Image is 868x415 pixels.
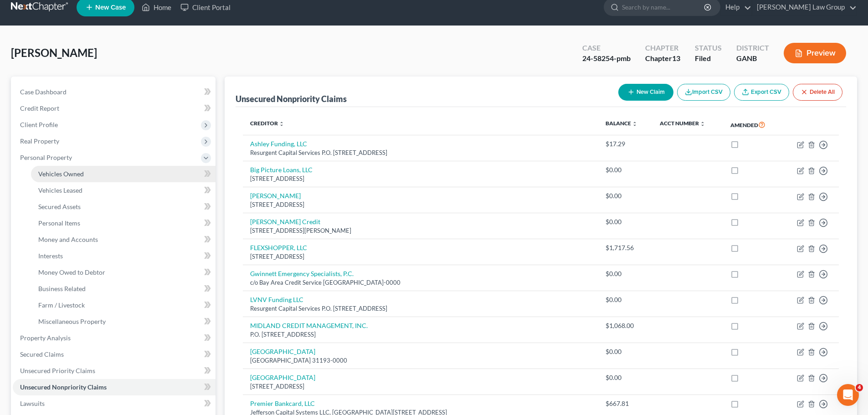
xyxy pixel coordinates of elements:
a: Personal Items [31,215,216,231]
div: 24-58254-pmb [582,53,631,64]
button: Import CSV [677,84,730,101]
div: $0.00 [606,165,645,174]
a: Farm / Livestock [31,297,216,313]
div: [STREET_ADDRESS] [250,200,591,209]
a: MIDLAND CREDIT MANAGEMENT, INC. [250,322,368,329]
div: Resurgent Capital Services P.O. [STREET_ADDRESS] [250,304,591,313]
div: Filed [695,53,722,64]
a: Lawsuits [13,395,216,412]
a: FLEXSHOPPER, LLC [250,244,307,251]
span: Interests [38,252,63,260]
a: [PERSON_NAME] Credit [250,218,320,225]
div: $1,068.00 [606,321,645,330]
span: Real Property [20,137,59,145]
span: Farm / Livestock [38,301,85,309]
iframe: Intercom live chat [837,384,859,406]
div: Case [582,43,631,53]
div: [STREET_ADDRESS] [250,252,591,261]
a: Property Analysis [13,330,216,346]
span: Unsecured Nonpriority Claims [20,383,107,391]
i: unfold_more [700,121,705,127]
div: $0.00 [606,217,645,226]
div: $0.00 [606,373,645,382]
div: $0.00 [606,295,645,304]
a: Ashley Funding, LLC [250,140,307,148]
div: $0.00 [606,269,645,278]
span: Unsecured Priority Claims [20,367,95,374]
div: [STREET_ADDRESS] [250,382,591,391]
a: Secured Assets [31,199,216,215]
div: Unsecured Nonpriority Claims [236,93,347,104]
a: Money and Accounts [31,231,216,248]
div: [STREET_ADDRESS][PERSON_NAME] [250,226,591,235]
i: unfold_more [279,121,284,127]
th: Amended [723,114,781,135]
a: Unsecured Nonpriority Claims [13,379,216,395]
a: Business Related [31,281,216,297]
span: Client Profile [20,121,58,128]
span: Personal Property [20,154,72,161]
span: Money Owed to Debtor [38,268,105,276]
div: $0.00 [606,347,645,356]
div: $0.00 [606,191,645,200]
a: [GEOGRAPHIC_DATA] [250,348,315,355]
div: Status [695,43,722,53]
a: Vehicles Owned [31,166,216,182]
a: Acct Number unfold_more [660,120,705,127]
div: P.O. [STREET_ADDRESS] [250,330,591,339]
div: [STREET_ADDRESS] [250,174,591,183]
span: Lawsuits [20,400,45,407]
div: [GEOGRAPHIC_DATA] 31193-0000 [250,356,591,365]
div: Chapter [645,53,680,64]
a: Creditor unfold_more [250,120,284,127]
span: Business Related [38,285,86,292]
span: Money and Accounts [38,236,98,243]
a: [GEOGRAPHIC_DATA] [250,374,315,381]
a: Unsecured Priority Claims [13,363,216,379]
button: Delete All [793,84,842,101]
a: [PERSON_NAME] [250,192,301,200]
a: Credit Report [13,100,216,117]
span: [PERSON_NAME] [11,46,97,59]
span: Miscellaneous Property [38,318,106,325]
a: Gwinnett Emergency Specialists, P.C. [250,270,354,277]
span: Secured Assets [38,203,81,210]
div: Resurgent Capital Services P.O. [STREET_ADDRESS] [250,149,591,157]
i: unfold_more [632,121,637,127]
div: $17.29 [606,139,645,149]
a: Money Owed to Debtor [31,264,216,281]
a: Case Dashboard [13,84,216,100]
span: New Case [95,4,126,11]
a: LVNV Funding LLC [250,296,303,303]
a: Export CSV [734,84,789,101]
div: Chapter [645,43,680,53]
span: Vehicles Leased [38,186,82,194]
a: Interests [31,248,216,264]
span: Secured Claims [20,350,64,358]
span: Case Dashboard [20,88,67,96]
div: GANB [736,53,769,64]
a: Secured Claims [13,346,216,363]
button: Preview [784,43,846,63]
a: Premier Bankcard, LLC [250,400,315,407]
span: 4 [856,384,863,391]
a: Big Picture Loans, LLC [250,166,313,174]
span: Personal Items [38,219,80,227]
span: 13 [672,54,680,62]
span: Vehicles Owned [38,170,84,178]
a: Miscellaneous Property [31,313,216,330]
a: Balance unfold_more [606,120,637,127]
div: $667.81 [606,399,645,408]
a: Vehicles Leased [31,182,216,199]
div: c/o Bay Area Credit Service [GEOGRAPHIC_DATA]-0000 [250,278,591,287]
span: Property Analysis [20,334,71,342]
div: District [736,43,769,53]
span: Credit Report [20,104,59,112]
div: $1,717.56 [606,243,645,252]
button: New Claim [618,84,673,101]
